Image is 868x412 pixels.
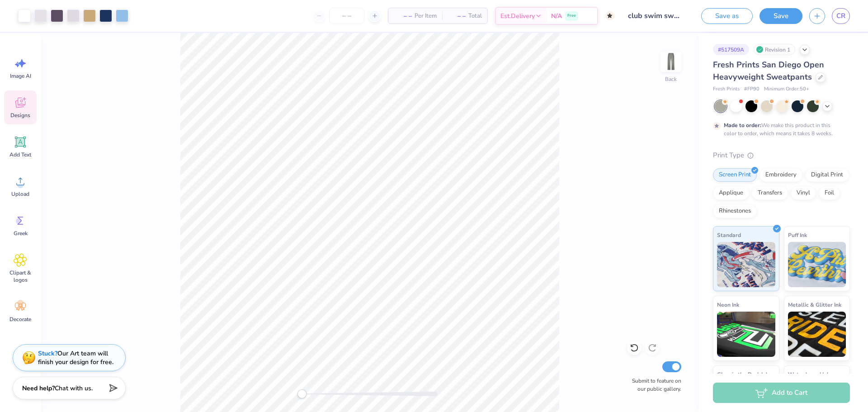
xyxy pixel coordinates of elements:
[665,75,677,83] div: Back
[14,230,28,237] span: Greek
[22,384,55,393] strong: Need help?
[752,186,788,200] div: Transfers
[329,8,364,24] input: – –
[713,85,740,93] span: Fresh Prints
[11,190,29,198] span: Upload
[717,242,775,287] img: Standard
[713,186,749,200] div: Applique
[754,44,795,55] div: Revision 1
[10,72,31,80] span: Image AI
[701,8,753,24] button: Save as
[788,230,807,240] span: Puff Ink
[805,168,849,182] div: Digital Print
[788,312,846,357] img: Metallic & Glitter Ink
[500,11,535,21] span: Est. Delivery
[297,389,307,398] div: Accessibility label
[38,349,57,358] strong: Stuck?
[9,316,31,323] span: Decorate
[788,242,846,287] img: Puff Ink
[448,11,466,21] span: – –
[5,269,35,284] span: Clipart & logos
[788,300,841,309] span: Metallic & Glitter Ink
[713,168,757,182] div: Screen Print
[759,168,802,182] div: Embroidery
[717,300,739,309] span: Neon Ink
[38,349,113,366] div: Our Art team will finish your design for free.
[832,8,850,24] a: CR
[468,11,482,21] span: Total
[717,230,741,240] span: Standard
[791,186,816,200] div: Vinyl
[567,13,576,19] span: Free
[724,122,761,129] strong: Made to order:
[10,112,30,119] span: Designs
[713,44,749,55] div: # 517509A
[836,11,845,21] span: CR
[55,384,93,393] span: Chat with us.
[717,312,775,357] img: Neon Ink
[819,186,840,200] div: Foil
[551,11,562,21] span: N/A
[764,85,809,93] span: Minimum Order: 50 +
[662,52,680,71] img: Back
[788,369,830,379] span: Water based Ink
[394,11,412,21] span: – –
[9,151,31,158] span: Add Text
[759,8,802,24] button: Save
[724,121,835,137] div: We make this product in this color to order, which means it takes 8 weeks.
[621,7,688,25] input: Untitled Design
[713,150,850,161] div: Print Type
[717,369,769,379] span: Glow in the Dark Ink
[713,204,757,218] div: Rhinestones
[744,85,759,93] span: # FP90
[415,11,437,21] span: Per Item
[713,59,824,82] span: Fresh Prints San Diego Open Heavyweight Sweatpants
[627,377,681,393] label: Submit to feature on our public gallery.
